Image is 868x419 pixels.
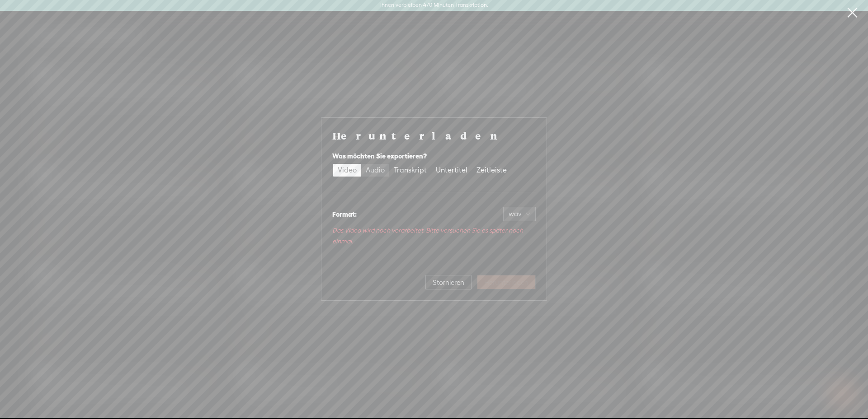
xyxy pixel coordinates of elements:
font: wav [509,210,522,218]
font: Zeitleiste [476,166,507,174]
div: Video [338,164,357,177]
span: wav [509,207,530,221]
font: Was möchten Sie exportieren? [332,152,427,160]
div: Audio [366,164,385,177]
font: Herunterladen [332,129,502,142]
div: Transkript [394,164,427,177]
font: Transkript [394,166,427,174]
div: Untertitel [436,164,467,177]
button: Stornieren [425,275,472,289]
div: Zeitleiste [476,164,507,177]
font: Untertitel [436,166,467,174]
div: segmentierte Steuerung [332,163,512,177]
font: Das Video wird noch verarbeitet. Bitte versuchen Sie es später noch einmal. [332,227,523,245]
font: Format: [332,210,357,218]
font: Stornieren [433,279,464,286]
font: Video [338,166,357,174]
font: Audio [366,166,385,174]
